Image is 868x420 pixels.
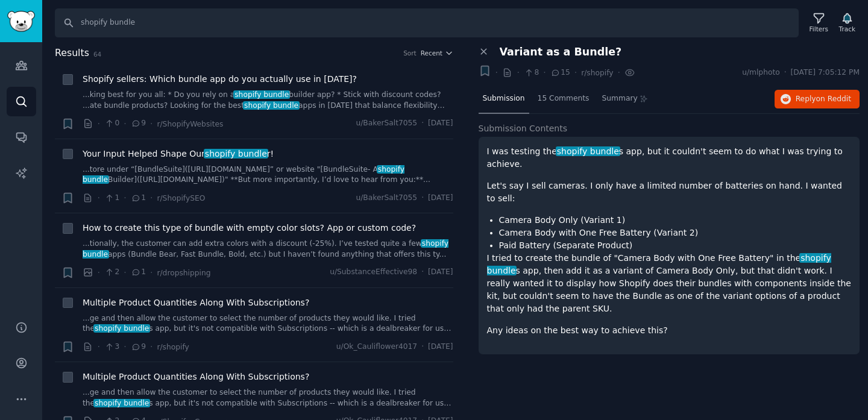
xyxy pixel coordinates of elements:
span: [DATE] [428,342,453,353]
span: Results [55,46,89,61]
span: Variant as a Bundle? [500,46,622,58]
span: 15 Comments [538,93,590,104]
span: · [124,340,126,353]
a: ...ge and then allow the customer to select the number of products they would like. I tried thesh... [83,387,453,409]
span: 3 [104,342,119,353]
span: u/BakerSalt7055 [356,118,417,129]
p: I tried to create the bundle of "Camera Body with One Free Battery" in the s app, then add it as ... [487,252,852,315]
span: u/BakerSalt7055 [356,193,417,204]
span: · [421,193,424,204]
span: · [98,192,100,204]
span: · [421,118,424,129]
span: shopify bundle [233,90,290,99]
span: u/mlphoto [742,67,780,78]
span: shopify bundle [93,324,150,333]
div: Sort [403,49,417,57]
span: [DATE] [428,193,453,204]
span: · [150,192,153,204]
span: · [124,118,126,130]
a: ...tionally, the customer can add extra colors with a discount (-25%). I’ve tested quite a fewsho... [83,239,453,260]
a: Multiple Product Quantities Along With Subscriptions? [83,371,309,383]
span: Recent [421,49,442,57]
span: · [124,266,126,279]
span: r/ShopifySEO [157,194,205,202]
a: How to create this type of bundle with empty color slots? App or custom code? [83,222,416,234]
span: shopify bundle [556,146,620,156]
span: · [98,266,100,279]
p: Let's say I sell cameras. I only have a limited number of batteries on hand. I wanted to sell: [487,180,852,205]
a: ...tore under “[BundleSuite]([URL][DOMAIN_NAME]” or website "[BundleSuite- Ashopify bundleBuilder... [83,165,453,186]
span: · [150,266,153,279]
span: shopify bundle [204,149,268,158]
span: 9 [131,342,146,353]
span: · [124,192,126,204]
span: · [574,66,577,79]
span: · [150,118,153,130]
span: 1 [131,267,146,278]
button: Recent [421,49,453,57]
a: Multiple Product Quantities Along With Subscriptions? [83,296,309,309]
a: Shopify sellers: Which bundle app do you actually use in [DATE]? [83,73,357,86]
span: shopify bundle [243,101,300,110]
span: u/SubstanceEffective98 [330,267,417,278]
span: [DATE] [428,118,453,129]
button: Track [835,10,860,36]
a: ...king best for you all: * Do you rely on ashopify bundlebuilder app? * Stick with discount code... [83,90,453,111]
span: · [618,66,620,79]
span: · [495,66,498,79]
span: · [517,66,519,79]
p: Any ideas on the best way to achieve this? [487,324,852,337]
input: Search Keyword [55,8,799,37]
span: · [421,342,424,353]
a: Your Input Helped Shape Ourshopify bundler! [83,148,274,160]
span: shopify bundle [83,239,448,259]
span: · [98,340,100,353]
p: I was testing the s app, but it couldn't seem to do what I was trying to achieve. [487,145,852,171]
div: Filters [810,25,828,33]
span: r/shopify [157,343,189,351]
span: 1 [131,193,146,204]
img: GummySearch logo [7,11,35,32]
span: 9 [131,118,146,129]
span: Your Input Helped Shape Our r! [83,148,274,160]
li: Camera Body Only (Variant 1) [499,214,852,227]
span: 64 [93,51,101,58]
li: Camera Body with One Free Battery (Variant 2) [499,227,852,239]
span: · [150,340,153,353]
span: Reply [796,94,851,105]
span: · [421,267,424,278]
span: 1 [104,193,119,204]
div: Track [839,25,855,33]
span: [DATE] [428,267,453,278]
button: Replyon Reddit [775,90,860,109]
span: r/shopify [581,69,613,77]
span: on Reddit [816,95,851,103]
li: Paid Battery (Separate Product) [499,239,852,252]
a: ...ge and then allow the customer to select the number of products they would like. I tried thesh... [83,313,453,334]
span: u/Ok_Cauliflower4017 [336,342,417,353]
span: shopify bundle [93,399,150,407]
span: Submission [483,93,525,104]
span: [DATE] 7:05:12 PM [791,67,860,78]
span: · [543,66,546,79]
span: Summary [602,93,637,104]
span: r/dropshipping [157,269,210,277]
span: · [784,67,787,78]
span: 2 [104,267,119,278]
span: · [98,118,100,130]
span: 15 [550,67,570,78]
span: Submission Contents [479,122,568,135]
span: r/ShopifyWebsites [157,120,223,128]
span: 0 [104,118,119,129]
span: 8 [524,67,539,78]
